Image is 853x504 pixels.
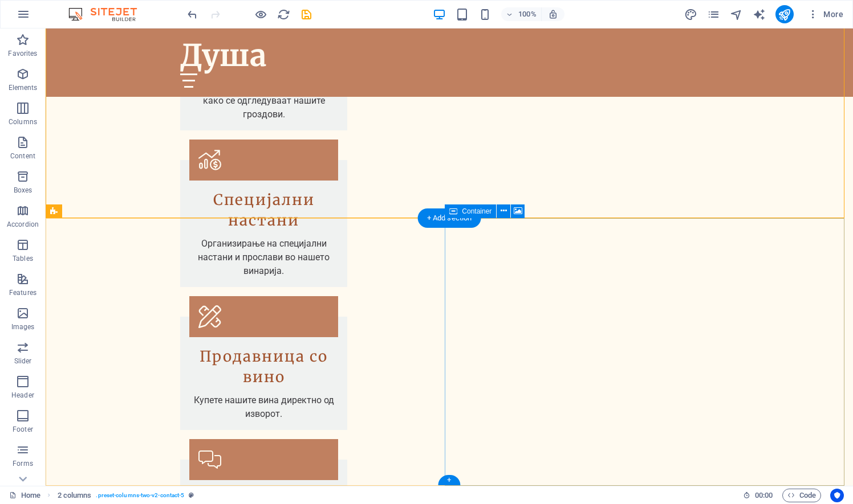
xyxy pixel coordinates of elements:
p: Tables [13,254,33,263]
button: Code [782,489,821,502]
p: Header [11,391,34,400]
i: Undo: Edit headline (Ctrl+Z) [186,8,199,21]
i: On resize automatically adjust zoom level to fit chosen device. [548,9,558,19]
i: Pages (Ctrl+Alt+S) [707,8,720,21]
p: Images [11,322,35,331]
span: : [763,491,765,499]
p: Forms [13,459,33,468]
i: Design (Ctrl+Alt+Y) [684,8,697,21]
i: Save (Ctrl+S) [300,8,313,21]
h6: Session time [743,489,773,502]
div: + Add section [418,208,481,228]
div: + [438,475,460,485]
i: Navigator [730,8,743,21]
p: Features [9,288,36,297]
p: Footer [13,425,33,434]
button: undo [185,7,199,21]
a: Click to cancel selection. Double-click to open Pages [9,489,40,502]
span: . preset-columns-two-v2-contact-5 [96,489,184,502]
button: save [299,7,313,21]
button: design [684,7,698,21]
button: text_generator [753,7,766,21]
p: Content [10,151,35,161]
button: Click here to leave preview mode and continue editing [254,7,267,21]
p: Boxes [14,186,33,195]
span: Code [787,489,816,502]
p: Slider [14,357,32,366]
span: Click to select. Double-click to edit [58,489,92,502]
span: More [807,9,843,20]
span: Container [462,208,492,215]
i: This element is a customizable preset [189,492,194,498]
nav: breadcrumb [58,489,194,502]
i: Reload page [277,8,290,21]
button: Usercentrics [830,489,844,502]
p: Columns [9,117,37,126]
span: 00 00 [755,489,773,502]
p: Elements [9,83,38,92]
button: pages [707,7,721,21]
p: Accordion [7,220,39,229]
img: Editor Logo [66,7,151,21]
button: reload [277,7,290,21]
button: 100% [501,7,542,21]
p: Favorites [8,49,37,58]
button: More [803,5,848,23]
button: navigator [730,7,744,21]
button: publish [775,5,794,23]
h6: 100% [518,7,537,21]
